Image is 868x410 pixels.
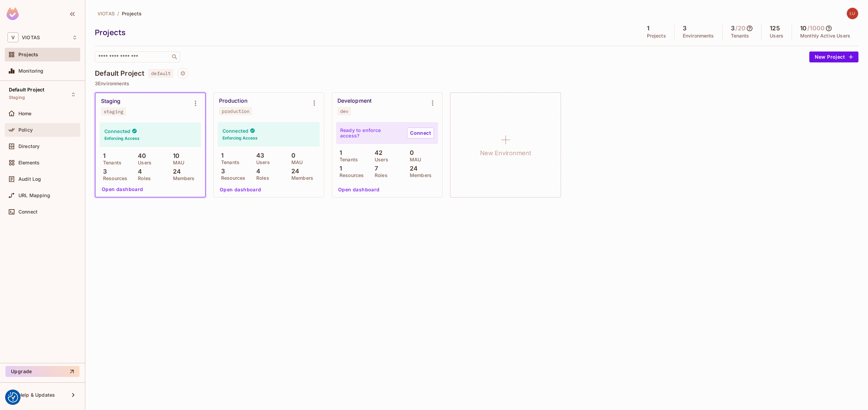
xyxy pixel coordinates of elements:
div: Development [337,98,372,104]
p: Monthly Active Users [800,33,850,39]
p: 3 Environments [95,81,858,86]
h5: / 1000 [807,25,825,32]
p: 3 [100,168,107,175]
span: Elements [18,160,40,165]
span: Workspace: VIOTAS [22,35,40,40]
div: Production [219,98,247,104]
span: Default Project [9,87,44,92]
span: Projects [122,10,142,17]
button: Upgrade [5,366,79,377]
p: Tenants [731,33,749,39]
p: Members [288,175,313,181]
p: 1 [336,149,342,156]
h6: Enforcing Access [222,135,258,141]
button: Open dashboard [99,184,146,195]
div: dev [340,108,348,114]
p: 10 [170,152,179,159]
span: Home [18,111,32,116]
div: staging [104,109,123,114]
button: Open dashboard [335,184,382,195]
span: VIOTAS [98,10,115,17]
p: 42 [371,149,382,156]
p: Tenants [218,160,240,165]
p: MAU [406,157,421,162]
p: 3 [218,168,225,175]
span: Audit Log [18,176,41,182]
h5: 3 [731,25,735,32]
p: 43 [253,152,264,159]
a: Connect [407,128,434,138]
span: default [148,69,173,78]
p: 0 [288,152,295,159]
img: luke.oleary@viotas.com [847,8,858,19]
p: Projects [647,33,666,39]
p: Roles [371,173,388,178]
span: URL Mapping [18,193,50,198]
p: Users [253,160,270,165]
p: Resources [218,175,245,181]
span: Projects [18,52,38,57]
h5: 1 [647,25,649,32]
li: / [117,10,119,17]
p: 24 [288,168,299,175]
img: SReyMgAAAABJRU5ErkJggg== [6,8,19,20]
p: Resources [100,176,127,181]
h1: New Environment [480,148,531,158]
span: Policy [18,127,33,133]
button: Open dashboard [217,184,264,195]
p: Users [134,160,151,165]
h6: Enforcing Access [104,135,140,142]
p: Users [770,33,783,39]
span: V [8,32,18,42]
img: Revisit consent button [8,392,18,402]
button: New Project [809,52,858,62]
p: 4 [134,168,142,175]
p: 4 [253,168,260,175]
p: 40 [134,152,146,159]
p: 1 [218,152,223,159]
p: Roles [134,176,151,181]
p: MAU [288,160,303,165]
p: Members [406,173,432,178]
h5: 125 [770,25,780,32]
p: 0 [406,149,414,156]
p: 7 [371,165,378,172]
div: Staging [101,98,121,105]
span: Directory [18,144,40,149]
h5: / 20 [735,25,746,32]
p: Tenants [100,160,121,165]
h4: Connected [104,128,130,134]
button: Environment settings [426,96,439,110]
span: Monitoring [18,68,44,74]
p: 24 [406,165,418,172]
p: MAU [170,160,184,165]
p: 1 [100,152,105,159]
span: Project settings [177,71,188,78]
p: Roles [253,175,269,181]
button: Consent Preferences [8,392,18,402]
p: Environments [683,33,714,39]
div: production [222,108,249,114]
p: Ready to enforce access? [340,128,402,138]
span: Staging [9,95,25,100]
h5: 3 [683,25,686,32]
h4: Default Project [95,69,144,77]
h5: 10 [800,25,807,32]
span: Help & Updates [18,392,55,398]
p: Resources [336,173,364,178]
p: Tenants [336,157,358,162]
span: Connect [18,209,38,215]
p: Users [371,157,388,162]
h4: Connected [222,128,248,134]
p: Members [170,176,195,181]
button: Environment settings [189,97,202,110]
p: 24 [170,168,181,175]
div: Projects [95,27,635,38]
button: Environment settings [307,96,321,110]
p: 1 [336,165,342,172]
